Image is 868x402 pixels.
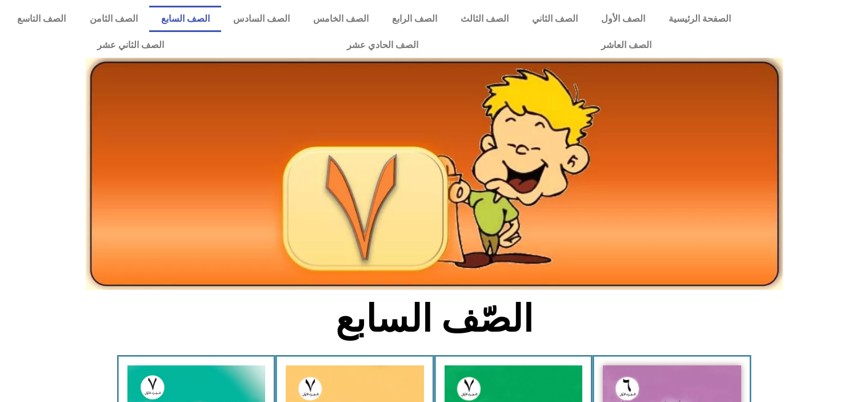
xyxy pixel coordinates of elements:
[245,297,623,341] h2: الصّف السابع
[78,6,149,32] a: الصف الثامن
[6,6,78,32] a: الصف التاسع
[449,6,520,32] a: الصف الثالث
[255,32,510,58] a: الصف الحادي عشر
[589,6,657,32] a: الصف الأول
[510,32,743,58] a: الصف العاشر
[380,6,449,32] a: الصف الرابع
[657,6,742,32] a: الصفحة الرئيسية
[6,32,255,58] a: الصف الثاني عشر
[520,6,589,32] a: الصف الثاني
[221,6,301,32] a: الصف السادس
[301,6,380,32] a: الصف الخامس
[149,6,221,32] a: الصف السابع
